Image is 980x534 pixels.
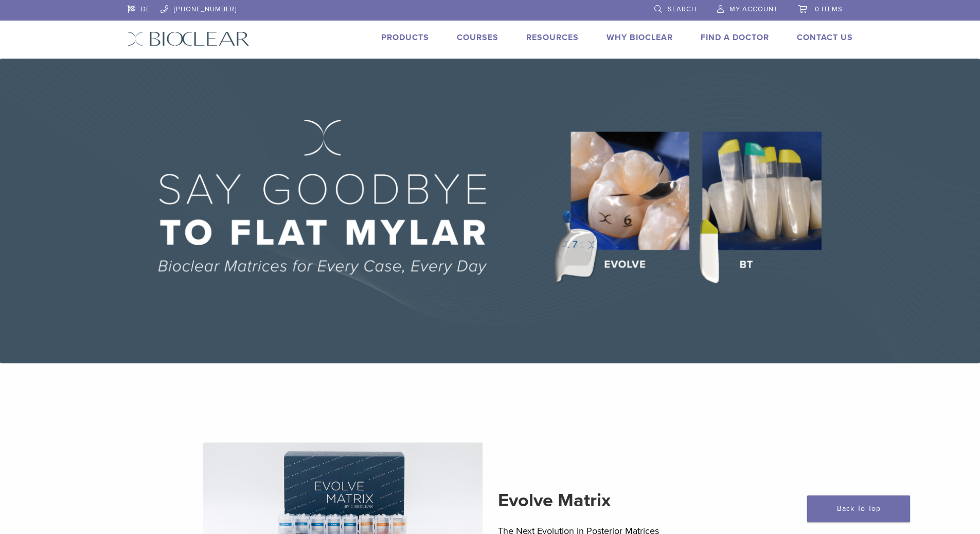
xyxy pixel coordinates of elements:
img: Bioclear [128,31,250,46]
h2: Evolve Matrix [498,488,777,513]
a: Find A Doctor [701,32,769,43]
a: Resources [526,32,579,43]
a: Why Bioclear [607,32,673,43]
a: Contact Us [797,32,853,43]
span: Search [668,5,697,13]
a: Courses [457,32,498,43]
a: Products [381,32,429,43]
span: 0 items [815,5,843,13]
span: My Account [729,5,778,13]
a: Back To Top [807,495,910,522]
